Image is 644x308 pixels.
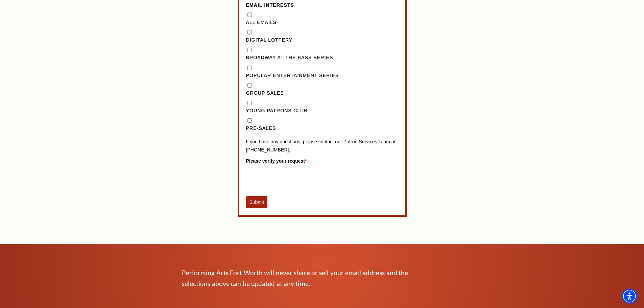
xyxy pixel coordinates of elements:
[246,72,398,80] label: Popular Entertainment Series
[246,89,398,97] label: Group Sales
[246,19,398,27] label: All Emails
[246,1,398,9] legend: Email Interests
[246,166,349,193] iframe: reCAPTCHA
[246,124,398,133] label: Pre-Sales
[182,267,419,289] p: Performing Arts Fort Worth will never share or sell your email address and the selections above c...
[246,138,398,154] p: If you have any questions, please contact our Patron Services Team at [PHONE_NUMBER].
[246,157,398,165] label: Please verify your request
[622,289,637,304] div: Accessibility Menu
[246,54,398,62] label: Broadway at the Bass Series
[246,36,398,44] label: Digital Lottery
[246,196,268,208] button: Submit
[246,107,398,115] label: Young Patrons Club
